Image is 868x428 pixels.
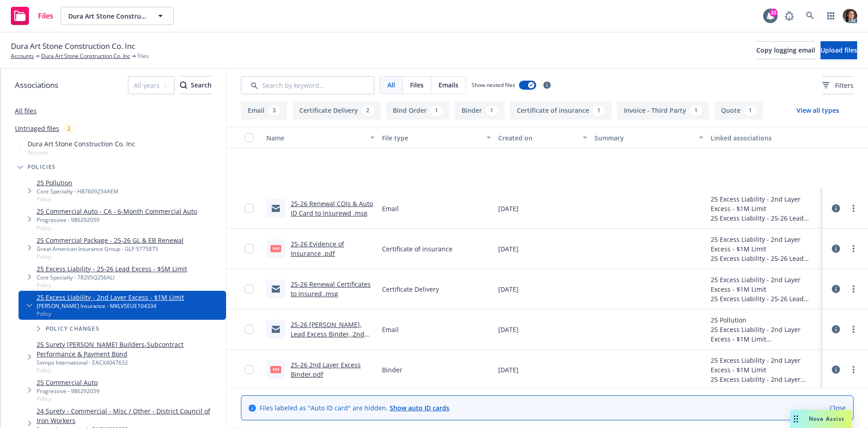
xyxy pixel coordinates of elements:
[37,224,197,232] span: Policy
[386,101,449,120] button: Bind Order
[455,101,505,120] button: Binder
[707,127,823,149] button: Linked associations
[362,106,374,115] div: 2
[68,11,146,21] span: Dura Art Stone Construction Co. Inc
[848,243,859,254] a: more
[801,7,819,25] a: Search
[809,415,844,423] span: Nova Assist
[37,188,118,195] div: Core Specialty - H87609254AEM
[270,366,281,373] span: pdf
[245,133,254,142] input: Select all
[270,245,281,252] span: pdf
[291,280,371,298] a: 25-26 Renewal Certificates to Insured .msg
[711,254,819,263] div: 25 Excess Liability - 25-26 Lead Excess - $5M Limit
[37,274,187,281] div: Core Specialty - 78295Q256ALI
[37,387,99,395] div: Progressive - 986292059
[822,7,840,25] a: Switch app
[245,244,254,253] input: Toggle Row Selected
[790,410,802,428] div: Drag to move
[382,284,439,294] span: Certificate Delivery
[780,7,798,25] a: Report a Bug
[46,326,99,332] span: Policy changes
[241,76,374,94] input: Search by keyword...
[390,404,449,412] a: Show auto ID cards
[37,293,184,302] a: 25 Excess Liability - 2nd Layer Excess - $1M Limit
[245,204,254,213] input: Toggle Row Selected
[266,133,365,143] div: Name
[37,264,187,274] a: 25 Excess Liability - 25-26 Lead Excess - $5M Limit
[245,284,254,293] input: Toggle Row Selected
[510,101,612,120] button: Certificate of insurance
[382,204,399,213] span: Email
[7,3,57,29] a: Files
[378,127,494,149] button: File type
[263,127,378,149] button: Name
[37,236,184,245] a: 25 Commercial Package - 25-26 GL & EB Renewal
[711,315,819,325] div: 25 Pollution
[711,213,819,223] div: 25 Excess Liability - 25-26 Lead Excess - $5M Limit
[241,101,287,120] button: Email
[291,199,373,217] a: 25-26 Renewal COIs & Auto ID Card to Insurewd .msg
[37,281,187,289] span: Policy
[711,356,819,375] div: 25 Excess Liability - 2nd Layer Excess - $1M Limit
[15,106,37,115] a: All files
[711,133,819,143] div: Linked associations
[37,378,99,387] a: 25 Commercial Auto
[714,101,763,120] button: Quote
[28,139,135,149] span: Dura Art Stone Construction Co. Inc
[848,203,859,214] a: more
[11,52,34,60] a: Accounts
[711,294,819,303] div: 25 Excess Liability - 25-26 Lead Excess - $5M Limit
[744,106,756,115] div: 1
[756,41,815,59] button: Copy logging email
[821,46,857,54] span: Upload files
[711,275,819,294] div: 25 Excess Liability - 2nd Layer Excess - $1M Limit
[848,364,859,375] a: more
[711,325,819,344] div: 25 Excess Liability - 2nd Layer Excess - $1M Limit
[822,76,854,94] button: Filters
[245,325,254,334] input: Toggle Row Selected
[37,340,222,359] a: 25 Surety [PERSON_NAME] Builders-Subcontract Performance & Payment Bond
[498,204,519,213] span: [DATE]
[28,149,135,156] span: Account
[591,127,707,149] button: Summary
[268,106,280,115] div: 3
[63,123,75,134] div: 2
[291,240,344,258] a: 25-26 Evidence of Insurance .pdf
[37,195,118,203] span: Policy
[292,101,381,120] button: Certificate Delivery
[498,244,519,254] span: [DATE]
[410,80,424,90] span: Files
[830,403,846,413] a: Close
[291,320,370,376] a: 25-26 [PERSON_NAME], Lead Excess Binder, 2nd Layer Excess Binder, Pollution [PERSON_NAME] & Renew...
[617,101,709,120] button: Invoice - Third Party
[137,52,149,60] span: Files
[472,81,515,89] span: Show nested files
[593,106,605,115] div: 1
[498,133,578,143] div: Created on
[848,284,859,294] a: more
[259,403,449,413] span: Files labeled as "Auto ID card" are hidden.
[711,235,819,254] div: 25 Excess Liability - 2nd Layer Excess - $1M Limit
[835,81,854,90] span: Filters
[37,310,184,317] span: Policy
[180,76,212,94] button: SearchSearch
[843,9,857,23] img: photo
[37,207,197,216] a: 25 Commercial Auto - CA - 6-Month Commercial Auto
[711,194,819,213] div: 25 Excess Liability - 2nd Layer Excess - $1M Limit
[15,79,58,91] span: Associations
[37,395,99,403] span: Policy
[387,80,395,90] span: All
[61,7,174,25] button: Dura Art Stone Construction Co. Inc
[15,124,59,133] a: Untriaged files
[38,12,53,19] span: Files
[11,40,135,52] span: Dura Art Stone Construction Co. Inc
[37,253,184,260] span: Policy
[430,106,443,115] div: 1
[180,82,187,89] svg: Search
[495,127,591,149] button: Created on
[821,41,857,59] button: Upload files
[37,178,118,188] a: 25 Pollution
[382,244,453,254] span: Certificate of insurance
[790,410,852,428] button: Nova Assist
